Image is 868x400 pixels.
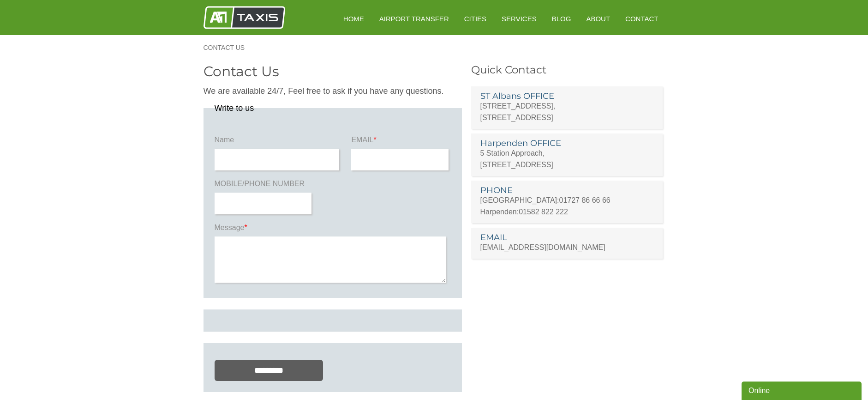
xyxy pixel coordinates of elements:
[495,7,543,30] a: Services
[215,223,451,236] label: Message
[373,7,455,30] a: Airport Transfer
[480,233,654,242] h3: EMAIL
[337,7,371,30] a: HOME
[471,65,665,75] h3: Quick Contact
[480,100,654,123] p: [STREET_ADDRESS], [STREET_ADDRESS]
[545,7,578,30] a: Blog
[458,7,493,30] a: Cities
[742,380,863,400] iframe: chat widget
[480,194,654,206] p: [GEOGRAPHIC_DATA]:
[215,179,314,193] label: MOBILE/PHONE NUMBER
[204,65,462,79] h2: Contact Us
[580,7,617,30] a: About
[351,135,450,149] label: EMAIL
[559,196,611,204] a: 01727 86 66 66
[204,44,254,51] a: Contact Us
[480,206,654,218] p: Harpenden:
[480,139,654,147] h3: Harpenden OFFICE
[204,85,462,97] p: We are available 24/7, Feel free to ask if you have any questions.
[204,6,285,29] img: A1 Taxis
[619,7,664,30] a: Contact
[519,208,568,216] a: 01582 822 222
[480,186,654,194] h3: PHONE
[215,135,342,149] label: Name
[480,243,605,251] a: [EMAIL_ADDRESS][DOMAIN_NAME]
[480,92,654,100] h3: ST Albans OFFICE
[215,104,254,112] legend: Write to us
[480,147,654,170] p: 5 Station Approach, [STREET_ADDRESS]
